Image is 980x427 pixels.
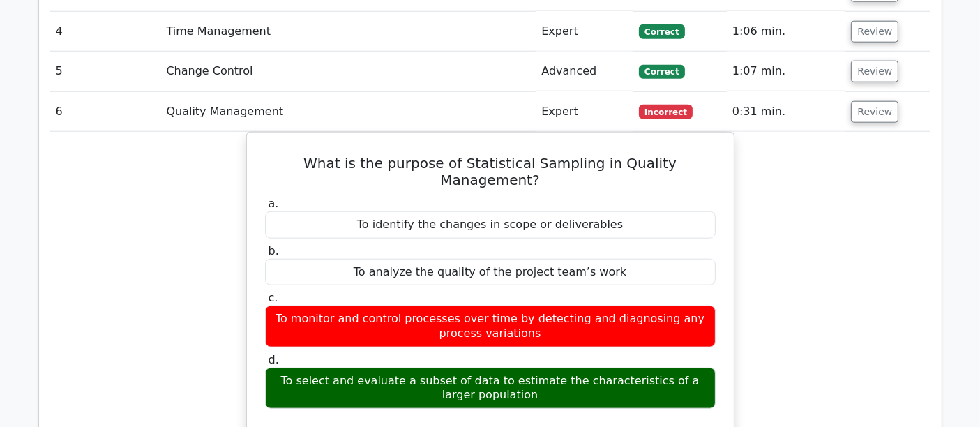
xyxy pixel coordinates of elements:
td: 1:06 min. [727,12,846,52]
h5: What is the purpose of Statistical Sampling in Quality Management? [264,155,717,188]
td: 5 [50,52,161,91]
td: 0:31 min. [727,92,846,132]
button: Review [851,61,898,82]
span: a. [269,197,279,210]
div: To analyze the quality of the project team’s work [265,259,716,286]
span: Correct [639,65,684,79]
td: Quality Management [160,92,536,132]
td: Advanced [536,52,633,91]
td: 6 [50,92,161,132]
span: Correct [639,24,684,38]
span: c. [269,291,278,304]
td: Expert [536,12,633,52]
div: To monitor and control processes over time by detecting and diagnosing any process variations [265,306,716,347]
td: Expert [536,92,633,132]
span: d. [269,353,279,366]
td: Time Management [160,12,536,52]
td: 1:07 min. [727,52,846,91]
td: 4 [50,12,161,52]
div: To select and evaluate a subset of data to estimate the characteristics of a larger population [265,368,716,410]
button: Review [851,21,898,43]
span: b. [269,244,279,257]
td: Change Control [160,52,536,91]
div: To identify the changes in scope or deliverables [265,211,716,239]
button: Review [851,101,898,123]
span: Incorrect [639,105,693,119]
